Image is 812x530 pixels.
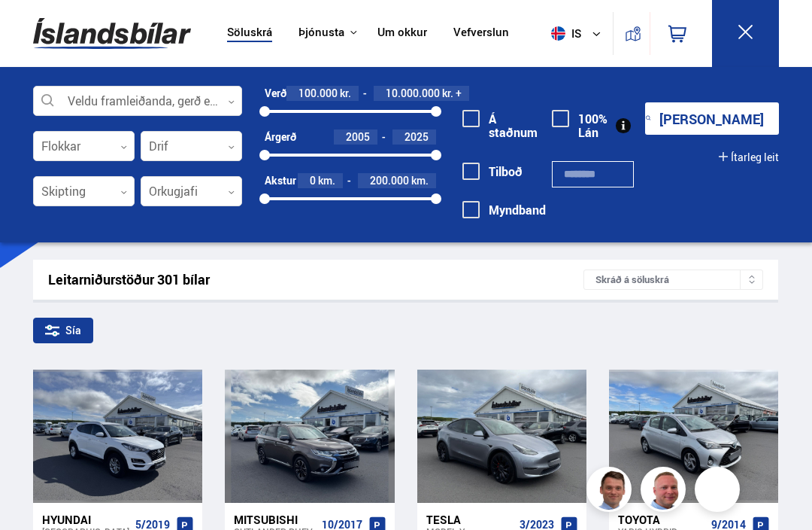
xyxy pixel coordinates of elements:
[42,513,129,526] div: Hyundai
[265,175,296,187] div: Akstur
[265,87,286,99] div: Verð
[545,11,613,56] button: is
[265,131,296,143] div: Árgerð
[552,112,607,140] label: 100% Lán
[234,513,315,526] div: Mitsubishi
[227,26,272,41] a: Söluskrá
[33,9,191,58] img: G0Ugv5HjCgRt.svg
[377,26,427,41] a: Um okkur
[370,173,409,187] span: 200.000
[697,469,742,514] img: nhp88E3Fdnt1Opn2.png
[33,318,93,343] div: Sía
[426,513,514,526] div: Tesla
[462,165,523,178] label: Tilboð
[719,151,779,163] button: Ítarleg leit
[340,87,351,99] span: kr.
[545,26,583,41] span: is
[298,26,344,40] button: Þjónusta
[462,203,546,217] label: Myndband
[551,26,565,41] img: svg+xml;base64,PHN2ZyB4bWxucz0iaHR0cDovL3d3dy53My5vcmcvMjAwMC9zdmciIHdpZHRoPSI1MTIiIGhlaWdodD0iNT...
[453,26,509,41] a: Vefverslun
[346,129,370,144] span: 2005
[462,112,538,140] label: Á staðnum
[589,469,634,514] img: FbJEzSuNWCJXmdc-.webp
[583,270,763,290] div: Skráð á söluskrá
[645,102,779,135] button: [PERSON_NAME]
[386,86,440,100] span: 10.000.000
[404,129,429,144] span: 2025
[318,175,335,187] span: km.
[48,272,583,288] div: Leitarniðurstöður 301 bílar
[12,6,57,51] button: Open LiveChat chat widget
[298,86,338,100] span: 100.000
[310,173,316,187] span: 0
[643,469,688,514] img: siFngHWaQ9KaOqBr.png
[618,513,705,526] div: Toyota
[411,175,429,187] span: km.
